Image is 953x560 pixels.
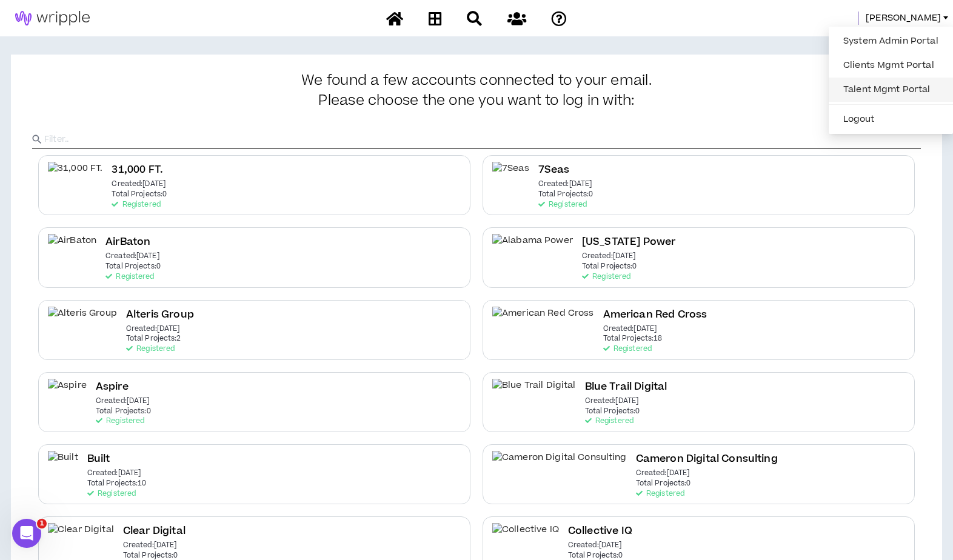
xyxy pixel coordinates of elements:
h2: Cameron Digital Consulting [636,451,778,467]
p: Total Projects: 0 [105,262,161,271]
a: Clients Mgmt Portal [836,56,946,75]
button: Logout [836,110,946,128]
p: Registered [105,273,154,281]
h2: 7Seas [538,162,570,178]
p: Total Projects: 0 [582,262,637,271]
img: Clear Digital [48,523,114,550]
h2: Aspire [96,379,129,395]
h2: [US_STATE] Power [582,234,676,250]
h2: Collective IQ [568,523,632,539]
a: Talent Mgmt Portal [836,81,946,99]
img: Aspire [48,379,87,406]
p: Created: [DATE] [582,252,636,261]
h2: Built [87,451,110,467]
p: Registered [112,201,160,209]
p: Created: [DATE] [112,180,166,188]
p: Total Projects: 0 [585,407,640,416]
p: Registered [585,417,634,425]
p: Created: [DATE] [636,469,690,478]
p: Registered [87,490,136,498]
img: 7Seas [492,162,529,189]
p: Created: [DATE] [96,397,150,405]
img: Cameron Digital Consulting [492,451,627,478]
h2: Blue Trail Digital [585,379,667,395]
p: Total Projects: 0 [568,552,623,560]
img: Collective IQ [492,523,559,550]
p: Created: [DATE] [123,541,177,550]
input: Filter.. [44,130,921,148]
span: Please choose the one you want to log in with: [318,93,634,110]
img: 31,000 FT. [48,162,102,189]
img: Blue Trail Digital [492,379,576,406]
p: Total Projects: 0 [538,190,594,199]
h2: American Red Cross [603,307,707,323]
h2: Clear Digital [123,523,186,539]
span: 1 [37,519,47,528]
img: Alteris Group [48,307,117,334]
p: Registered [636,490,684,498]
p: Created: [DATE] [538,180,592,188]
p: Total Projects: 0 [96,407,151,416]
a: System Admin Portal [836,32,946,50]
p: Registered [126,345,175,353]
p: Created: [DATE] [87,469,141,478]
h3: We found a few accounts connected to your email. [32,73,921,109]
p: Total Projects: 10 [87,479,147,488]
p: Created: [DATE] [568,541,622,550]
h2: Alteris Group [126,307,194,323]
p: Registered [538,201,587,209]
h2: 31,000 FT. [112,162,163,178]
span: [PERSON_NAME] [866,12,941,25]
img: American Red Cross [492,307,594,334]
h2: AirBaton [105,234,150,250]
p: Registered [582,273,630,281]
img: Built [48,451,78,478]
p: Total Projects: 0 [636,479,691,488]
p: Created: [DATE] [585,397,639,405]
img: AirBaton [48,234,96,261]
p: Total Projects: 0 [112,190,167,199]
p: Registered [603,345,652,353]
img: Alabama Power [492,234,573,261]
p: Created: [DATE] [603,325,657,333]
p: Total Projects: 2 [126,335,181,343]
p: Total Projects: 18 [603,335,663,343]
p: Registered [96,417,144,425]
iframe: Intercom live chat [12,519,41,548]
p: Created: [DATE] [126,325,180,333]
p: Total Projects: 0 [123,552,178,560]
p: Created: [DATE] [105,252,159,261]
